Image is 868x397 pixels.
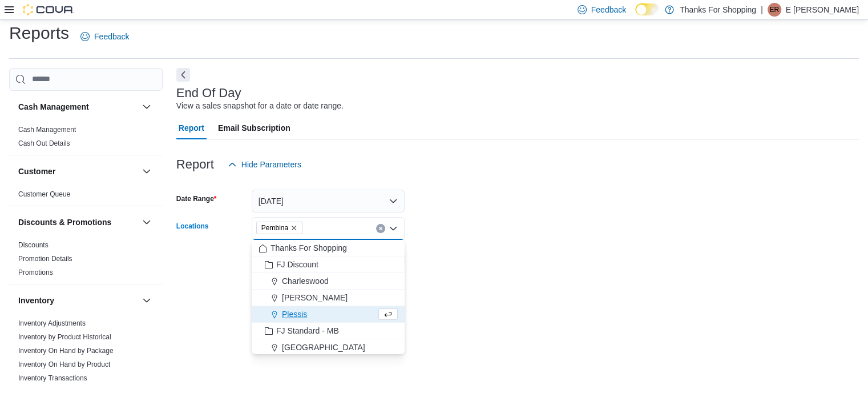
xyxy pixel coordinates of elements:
[18,374,87,383] span: Inventory Transactions
[18,360,110,368] a: Inventory On Hand by Product
[18,319,86,328] span: Inventory Adjustments
[18,166,55,177] h3: Customer
[276,325,339,336] span: FJ Standard - MB
[18,166,138,177] button: Customer
[9,22,69,45] h1: Reports
[18,268,53,277] span: Promotions
[761,3,763,17] p: |
[18,139,70,147] a: Cash Out Details
[218,117,290,139] span: Email Subscription
[140,215,154,229] button: Discounts & Promotions
[252,240,405,256] button: Thanks For Shopping
[176,222,209,231] label: Locations
[18,139,70,148] span: Cash Out Details
[18,125,76,134] span: Cash Management
[18,216,111,228] h3: Discounts & Promotions
[176,194,217,203] label: Date Range
[18,295,54,306] h3: Inventory
[282,342,365,353] span: [GEOGRAPHIC_DATA]
[18,255,72,263] a: Promotion Details
[94,31,129,42] span: Feedback
[282,292,348,303] span: [PERSON_NAME]
[176,100,344,112] div: View a sales snapshot for a date or date range.
[18,333,111,341] a: Inventory by Product Historical
[635,3,659,15] input: Dark Mode
[176,86,241,100] h3: End Of Day
[252,290,405,306] button: [PERSON_NAME]
[140,294,154,307] button: Inventory
[76,25,134,48] a: Feedback
[376,224,385,233] button: Clear input
[9,238,163,284] div: Discounts & Promotions
[252,306,405,323] button: Plessis
[18,374,87,382] a: Inventory Transactions
[768,3,781,17] div: E Robert
[18,101,89,113] h3: Cash Management
[290,224,297,231] button: Remove Pembina from selection in this group
[18,254,72,263] span: Promotion Details
[9,187,163,206] div: Customer
[23,4,74,15] img: Cova
[18,126,76,134] a: Cash Management
[256,222,302,234] span: Pembina
[18,387,68,396] span: Package Details
[223,153,306,176] button: Hide Parameters
[282,275,329,287] span: Charleswood
[18,240,49,250] span: Discounts
[276,259,318,270] span: FJ Discount
[140,165,154,178] button: Customer
[252,190,405,212] button: [DATE]
[389,224,398,233] button: Close list of options
[271,242,347,254] span: Thanks For Shopping
[241,159,301,170] span: Hide Parameters
[176,68,190,82] button: Next
[18,295,138,306] button: Inventory
[18,190,70,198] a: Customer Queue
[18,360,110,369] span: Inventory On Hand by Product
[252,339,405,356] button: [GEOGRAPHIC_DATA]
[591,4,626,15] span: Feedback
[252,273,405,290] button: Charleswood
[18,347,114,355] a: Inventory On Hand by Package
[18,101,138,113] button: Cash Management
[179,117,204,139] span: Report
[635,15,636,16] span: Dark Mode
[18,190,70,199] span: Customer Queue
[18,241,49,249] a: Discounts
[786,3,859,17] p: E [PERSON_NAME]
[18,216,138,228] button: Discounts & Promotions
[9,123,163,155] div: Cash Management
[282,308,307,320] span: Plessis
[176,158,214,171] h3: Report
[140,100,154,114] button: Cash Management
[252,323,405,339] button: FJ Standard - MB
[18,268,53,276] a: Promotions
[18,346,114,355] span: Inventory On Hand by Package
[18,388,68,396] a: Package Details
[18,332,111,342] span: Inventory by Product Historical
[252,256,405,273] button: FJ Discount
[769,3,779,17] span: ER
[680,3,756,17] p: Thanks For Shopping
[18,319,86,327] a: Inventory Adjustments
[261,222,288,234] span: Pembina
